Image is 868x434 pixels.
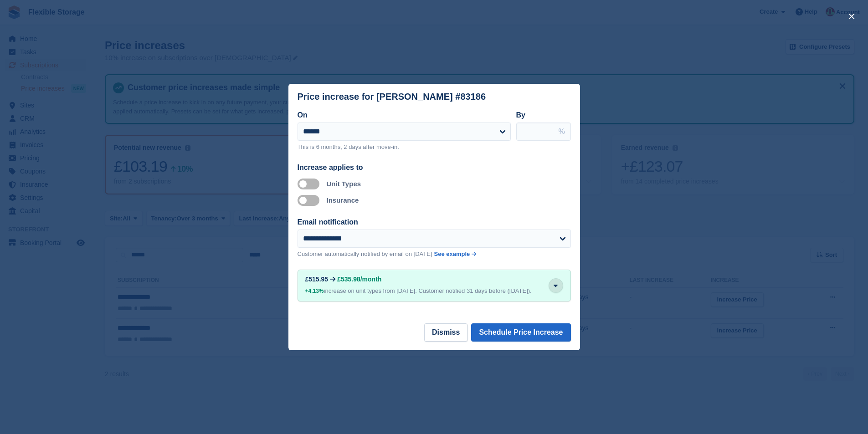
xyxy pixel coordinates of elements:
[298,92,486,102] div: Price increase for [PERSON_NAME] #83186
[337,276,360,283] span: £535.98
[844,9,859,24] button: close
[516,111,525,119] label: By
[434,250,477,259] a: See example
[424,323,467,342] button: Dismiss
[305,287,417,294] span: increase on unit types from [DATE].
[327,196,359,204] label: Insurance
[305,286,324,296] div: +4.13%
[298,250,432,259] p: Customer automatically notified by email on [DATE]
[298,218,358,226] label: Email notification
[305,276,329,283] div: £515.95
[327,180,361,188] label: Unit Types
[434,250,470,257] span: See example
[298,143,511,152] p: This is 6 months, 2 days after move-in.
[471,323,570,342] button: Schedule Price Increase
[298,200,323,201] label: Apply to insurance
[360,276,382,283] span: /month
[298,162,571,173] div: Increase applies to
[298,111,308,119] label: On
[418,287,531,294] span: Customer notified 31 days before ([DATE]).
[298,184,323,185] label: Apply to unit types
